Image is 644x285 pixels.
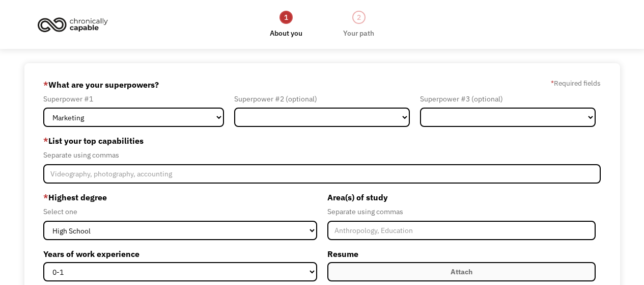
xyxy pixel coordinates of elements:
label: Required fields [551,77,601,89]
label: Years of work experience [43,246,317,262]
label: What are your superpowers? [43,76,159,93]
label: Highest degree [43,189,317,205]
div: About you [270,27,302,39]
a: 2Your path [343,10,374,39]
label: Area(s) of study [327,189,596,205]
div: Your path [343,27,374,39]
div: Attach [451,266,472,278]
label: List your top capabilities [43,133,600,149]
input: Videography, photography, accounting [43,164,600,184]
div: Separate using commas [327,205,596,218]
label: Attach [327,262,596,281]
a: 1About you [270,10,302,39]
div: Superpower #1 [43,93,224,105]
div: Superpower #3 (optional) [420,93,596,105]
label: Resume [327,246,596,262]
div: 1 [279,11,293,24]
img: Chronically Capable logo [35,13,111,36]
div: Select one [43,205,317,218]
input: Anthropology, Education [327,221,596,240]
div: Separate using commas [43,149,600,161]
div: Superpower #2 (optional) [234,93,410,105]
div: 2 [352,11,366,24]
